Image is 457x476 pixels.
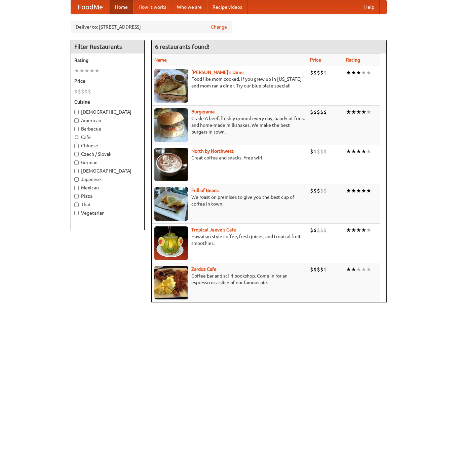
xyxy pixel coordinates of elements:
[351,226,356,234] li: ★
[313,266,317,273] li: $
[323,226,327,234] li: $
[155,43,210,50] ng-pluralize: 6 restaurants found!
[84,67,89,74] li: ★
[351,187,356,194] li: ★
[361,69,366,76] li: ★
[356,187,361,194] li: ★
[346,108,351,116] li: ★
[74,176,141,183] label: Japanese
[74,151,141,157] label: Czech / Slovak
[310,148,313,155] li: $
[366,69,371,76] li: ★
[361,226,366,234] li: ★
[74,193,141,199] label: Pizza
[366,148,371,155] li: ★
[320,108,323,116] li: $
[74,203,79,207] input: Thai
[191,227,236,232] a: Tropical Jeeve's Cafe
[351,69,356,76] li: ★
[356,266,361,273] li: ★
[313,108,317,116] li: $
[356,108,361,116] li: ★
[320,69,323,76] li: $
[74,78,141,84] h5: Price
[78,88,81,95] li: $
[320,226,323,234] li: $
[154,266,188,299] img: zardoz.jpg
[366,226,371,234] li: ★
[317,266,320,273] li: $
[356,69,361,76] li: ★
[74,210,141,216] label: Vegetarian
[110,0,133,14] a: Home
[356,226,361,234] li: ★
[71,21,232,33] div: Deliver to: [STREET_ADDRESS]
[154,57,167,63] a: Name
[366,187,371,194] li: ★
[74,109,141,115] label: [DEMOGRAPHIC_DATA]
[310,187,313,194] li: $
[313,187,317,194] li: $
[74,88,78,95] li: $
[320,148,323,155] li: $
[74,57,141,64] h5: Rating
[317,226,320,234] li: $
[74,135,79,140] input: Cafe
[71,40,144,53] h4: Filter Restaurants
[89,67,94,74] li: ★
[74,160,79,165] input: German
[74,211,79,215] input: Vegetarian
[154,154,305,161] p: Great coffee and snacks. Free wifi.
[154,69,188,103] img: sallys.jpg
[74,152,79,156] input: Czech / Slovak
[317,148,320,155] li: $
[320,266,323,273] li: $
[211,24,227,30] a: Change
[191,266,217,272] a: Zardoz Cafe
[74,159,141,166] label: German
[351,266,356,273] li: ★
[154,226,188,260] img: jeeves.jpg
[74,168,141,174] label: [DEMOGRAPHIC_DATA]
[317,187,320,194] li: $
[323,148,327,155] li: $
[351,108,356,116] li: ★
[74,110,79,114] input: [DEMOGRAPHIC_DATA]
[313,226,317,234] li: $
[84,88,88,95] li: $
[191,109,215,114] a: Burgerama
[74,125,141,132] label: Barbecue
[207,0,247,14] a: Recipe videos
[366,108,371,116] li: ★
[310,266,313,273] li: $
[317,69,320,76] li: $
[317,108,320,116] li: $
[313,148,317,155] li: $
[88,88,91,95] li: $
[366,266,371,273] li: ★
[74,127,79,131] input: Barbecue
[323,187,327,194] li: $
[191,148,234,154] a: North by Northwest
[74,99,141,105] h5: Cuisine
[74,142,141,149] label: Chinese
[351,148,356,155] li: ★
[346,266,351,273] li: ★
[154,194,305,207] p: We roast on premises to give you the best cup of coffee in town.
[313,69,317,76] li: $
[191,188,219,193] a: Full of Beans
[310,226,313,234] li: $
[154,108,188,142] img: burgerama.jpg
[323,266,327,273] li: $
[154,233,305,247] p: Hawaiian style coffee, fresh juices, and tropical fruit smoothies.
[361,108,366,116] li: ★
[310,69,313,76] li: $
[361,187,366,194] li: ★
[74,194,79,198] input: Pizza
[81,88,84,95] li: $
[154,76,305,89] p: Food like mom cooked, if you grew up in [US_STATE] and mom ran a diner. Try our blue plate special!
